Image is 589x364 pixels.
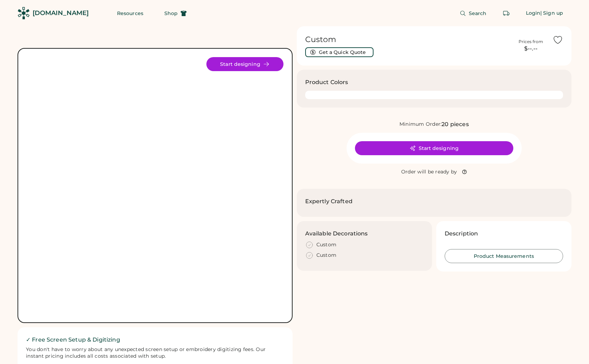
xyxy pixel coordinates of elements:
span: Shop [164,11,178,16]
button: Start designing [355,141,513,155]
div: $--.-- [513,44,548,53]
button: Resources [109,6,152,20]
div: Prices from [519,39,543,44]
div: Custom [316,241,337,248]
h3: Description [445,229,478,238]
div: [DOMAIN_NAME] [33,9,89,18]
h2: Expertly Crafted [305,197,352,206]
div: Custom [316,252,337,259]
button: Retrieve an order [499,6,513,20]
div: | Sign up [540,10,563,17]
h3: Available Decorations [305,229,368,238]
div: 20 pieces [441,120,468,129]
div: Login [526,10,541,17]
button: Start designing [206,57,283,71]
div: Minimum Order: [399,121,442,128]
h1: Custom [305,35,509,44]
div: You don't have to worry about any unexpected screen setup or embroidery digitizing fees. Our inst... [26,346,284,360]
div: Order will be ready by [401,169,457,176]
button: Shop [156,6,195,20]
button: Search [451,6,495,20]
h3: Product Colors [305,78,348,87]
h2: ✓ Free Screen Setup & Digitizing [26,336,284,344]
button: Product Measurements [445,249,563,263]
span: Search [469,11,487,16]
img: Product Image [27,57,283,314]
button: Get a Quick Quote [305,47,374,57]
img: Rendered Logo - Screens [18,7,30,19]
